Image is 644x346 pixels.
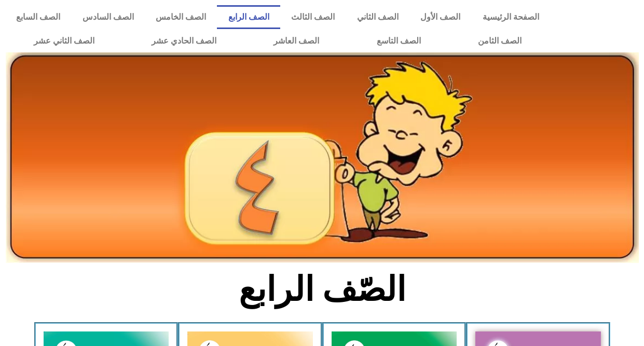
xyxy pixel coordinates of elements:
a: الصف التاسع [348,29,449,53]
a: الصف الأول [409,5,471,29]
a: الصف الثاني [346,5,409,29]
a: الصف الثالث [280,5,346,29]
a: الصف الثامن [449,29,550,53]
a: الصف السادس [71,5,144,29]
a: الصف السابع [5,5,71,29]
a: الصف الثاني عشر [5,29,123,53]
a: الصف العاشر [245,29,348,53]
a: الصفحة الرئيسية [471,5,550,29]
a: الصف الخامس [145,5,217,29]
a: الصف الحادي عشر [123,29,245,53]
a: الصف الرابع [217,5,280,29]
h2: الصّف الرابع [150,269,494,310]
